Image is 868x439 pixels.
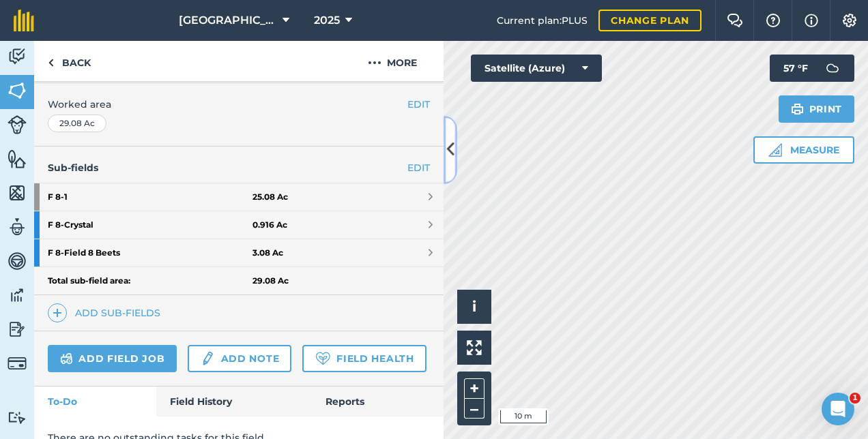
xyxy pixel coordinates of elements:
[765,14,781,27] img: A question mark icon
[48,97,430,112] span: Worked area
[34,387,156,417] a: To-Do
[819,55,846,82] img: svg+xml;base64,PD94bWwgdmVyc2lvbj0iMS4wIiBlbmNvZGluZz0idXRmLTgiPz4KPCEtLSBHZW5lcmF0b3I6IEFkb2JlIE...
[48,345,177,372] a: Add field job
[34,211,444,239] a: F 8-Crystal0.916 Ac
[8,183,27,203] img: svg+xml;base64,PHN2ZyB4bWxucz0iaHR0cDovL3d3dy53My5vcmcvMjAwMC9zdmciIHdpZHRoPSI1NiIgaGVpZ2h0PSI2MC...
[34,41,104,81] a: Back
[8,115,27,134] img: svg+xml;base64,PD94bWwgdmVyc2lvbj0iMS4wIiBlbmNvZGluZz0idXRmLTgiPz4KPCEtLSBHZW5lcmF0b3I6IEFkb2JlIE...
[850,393,860,404] span: 1
[252,275,289,286] strong: 29.08 Ac
[407,97,430,112] button: EDIT
[312,387,444,417] a: Reports
[791,101,804,117] img: svg+xml;base64,PHN2ZyB4bWxucz0iaHR0cDovL3d3dy53My5vcmcvMjAwMC9zdmciIHdpZHRoPSIxOSIgaGVpZ2h0PSIyNC...
[53,305,62,321] img: svg+xml;base64,PHN2ZyB4bWxucz0iaHR0cDovL3d3dy53My5vcmcvMjAwMC9zdmciIHdpZHRoPSIxNCIgaGVpZ2h0PSIyNC...
[805,12,818,29] img: svg+xml;base64,PHN2ZyB4bWxucz0iaHR0cDovL3d3dy53My5vcmcvMjAwMC9zdmciIHdpZHRoPSIxNyIgaGVpZ2h0PSIxNy...
[314,12,340,29] span: 2025
[8,319,27,339] img: svg+xml;base64,PD94bWwgdmVyc2lvbj0iMS4wIiBlbmNvZGluZz0idXRmLTgiPz4KPCEtLSBHZW5lcmF0b3I6IEFkb2JlIE...
[8,285,27,305] img: svg+xml;base64,PD94bWwgdmVyc2lvbj0iMS4wIiBlbmNvZGluZz0idXRmLTgiPz4KPCEtLSBHZW5lcmF0b3I6IEFkb2JlIE...
[252,219,287,230] strong: 0.916 Ac
[34,239,444,267] a: F 8-Field 8 Beets3.08 Ac
[341,41,444,81] button: More
[200,350,215,367] img: svg+xml;base64,PD94bWwgdmVyc2lvbj0iMS4wIiBlbmNvZGluZz0idXRmLTgiPz4KPCEtLSBHZW5lcmF0b3I6IEFkb2JlIE...
[598,10,701,31] a: Change plan
[770,55,854,82] button: 57 °F
[768,143,782,157] img: Ruler icon
[8,251,27,271] img: svg+xml;base64,PD94bWwgdmVyc2lvbj0iMS4wIiBlbmNvZGluZz0idXRmLTgiPz4KPCEtLSBHZW5lcmF0b3I6IEFkb2JlIE...
[252,192,288,202] strong: 25.08 Ac
[8,354,27,373] img: svg+xml;base64,PD94bWwgdmVyc2lvbj0iMS4wIiBlbmNvZGluZz0idXRmLTgiPz4KPCEtLSBHZW5lcmF0b3I6IEFkb2JlIE...
[48,239,252,267] strong: F 8 - Field 8 Beets
[368,55,381,71] img: svg+xml;base64,PHN2ZyB4bWxucz0iaHR0cDovL3d3dy53My5vcmcvMjAwMC9zdmciIHdpZHRoPSIyMCIgaGVpZ2h0PSIyNC...
[48,275,252,286] strong: Total sub-field area:
[48,55,54,71] img: svg+xml;base64,PHN2ZyB4bWxucz0iaHR0cDovL3d3dy53My5vcmcvMjAwMC9zdmciIHdpZHRoPSI5IiBoZWlnaHQ9IjI0Ii...
[464,378,484,399] button: +
[822,393,854,425] iframe: Intercom live chat
[8,411,27,424] img: svg+xml;base64,PD94bWwgdmVyc2lvbj0iMS4wIiBlbmNvZGluZz0idXRmLTgiPz4KPCEtLSBHZW5lcmF0b3I6IEFkb2JlIE...
[457,290,491,324] button: i
[8,217,27,237] img: svg+xml;base64,PD94bWwgdmVyc2lvbj0iMS4wIiBlbmNvZGluZz0idXRmLTgiPz4KPCEtLSBHZW5lcmF0b3I6IEFkb2JlIE...
[783,55,808,82] span: 57 ° F
[48,303,166,322] a: Add sub-fields
[34,183,444,211] a: F 8-125.08 Ac
[464,399,484,419] button: –
[14,10,34,31] img: fieldmargin Logo
[48,211,252,239] strong: F 8 - Crystal
[60,350,73,367] img: svg+xml;base64,PD94bWwgdmVyc2lvbj0iMS4wIiBlbmNvZGluZz0idXRmLTgiPz4KPCEtLSBHZW5lcmF0b3I6IEFkb2JlIE...
[48,115,106,132] div: 29.08 Ac
[156,387,311,417] a: Field History
[252,247,283,258] strong: 3.08 Ac
[48,183,252,211] strong: F 8 - 1
[188,345,291,372] a: Add note
[497,13,588,28] span: Current plan : PLUS
[472,298,476,315] span: i
[302,345,426,372] a: Field Health
[727,14,743,27] img: Two speech bubbles overlapping with the left bubble in the forefront
[753,136,854,164] button: Measure
[8,149,27,169] img: svg+xml;base64,PHN2ZyB4bWxucz0iaHR0cDovL3d3dy53My5vcmcvMjAwMC9zdmciIHdpZHRoPSI1NiIgaGVpZ2h0PSI2MC...
[779,95,855,123] button: Print
[179,12,277,29] span: [GEOGRAPHIC_DATA]
[467,340,482,355] img: Four arrows, one pointing top left, one top right, one bottom right and the last bottom left
[471,55,602,82] button: Satellite (Azure)
[8,80,27,101] img: svg+xml;base64,PHN2ZyB4bWxucz0iaHR0cDovL3d3dy53My5vcmcvMjAwMC9zdmciIHdpZHRoPSI1NiIgaGVpZ2h0PSI2MC...
[407,160,430,175] a: EDIT
[841,14,858,27] img: A cog icon
[34,160,444,175] h4: Sub-fields
[8,46,27,67] img: svg+xml;base64,PD94bWwgdmVyc2lvbj0iMS4wIiBlbmNvZGluZz0idXRmLTgiPz4KPCEtLSBHZW5lcmF0b3I6IEFkb2JlIE...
